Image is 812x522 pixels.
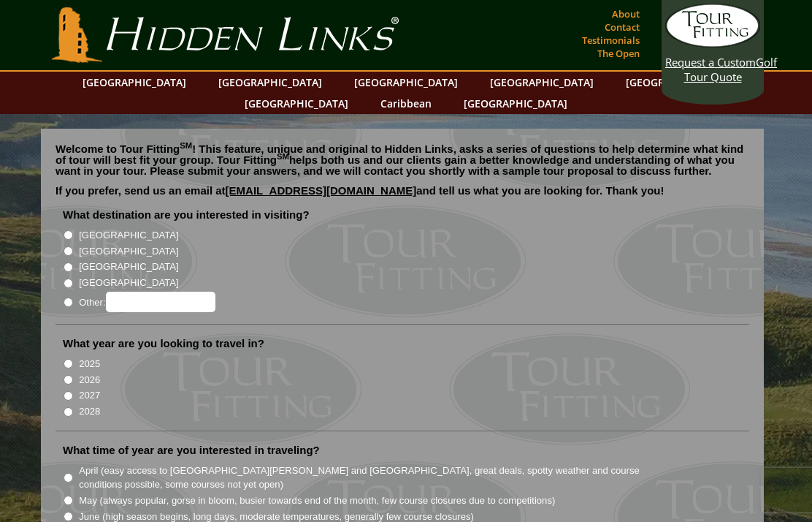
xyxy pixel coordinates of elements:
[665,4,760,84] a: Request a CustomGolf Tour Quote
[211,72,329,93] a: [GEOGRAPHIC_DATA]
[618,72,737,93] a: [GEOGRAPHIC_DATA]
[106,292,215,312] input: Other:
[79,276,178,290] label: [GEOGRAPHIC_DATA]
[483,72,601,93] a: [GEOGRAPHIC_DATA]
[594,43,643,64] a: The Open
[373,93,439,114] a: Caribbean
[237,93,356,114] a: [GEOGRAPHIC_DATA]
[63,443,320,458] label: What time of year are you interested in traveling?
[75,72,194,93] a: [GEOGRAPHIC_DATA]
[79,493,555,508] label: May (always popular, gorse in bloom, busier towards end of the month, few course closures due to ...
[665,55,756,69] span: Request a Custom
[226,184,417,197] a: [EMAIL_ADDRESS][DOMAIN_NAME]
[180,141,192,150] sup: SM
[79,292,215,312] label: Other:
[608,4,643,24] a: About
[63,208,310,222] label: What destination are you interested in visiting?
[55,143,749,176] p: Welcome to Tour Fitting ! This feature, unique and original to Hidden Links, asks a series of que...
[601,17,643,37] a: Contact
[79,244,178,259] label: [GEOGRAPHIC_DATA]
[79,260,178,274] label: [GEOGRAPHIC_DATA]
[79,357,100,371] label: 2025
[55,185,749,207] p: If you prefer, send us an email at and tell us what you are looking for. Thank you!
[347,72,465,93] a: [GEOGRAPHIC_DATA]
[79,228,178,243] label: [GEOGRAPHIC_DATA]
[578,30,643,50] a: Testimonials
[277,152,289,161] sup: SM
[79,404,100,419] label: 2028
[79,464,666,492] label: April (easy access to [GEOGRAPHIC_DATA][PERSON_NAME] and [GEOGRAPHIC_DATA], great deals, spotty w...
[456,93,575,114] a: [GEOGRAPHIC_DATA]
[79,388,100,403] label: 2027
[79,373,100,387] label: 2026
[63,336,264,351] label: What year are you looking to travel in?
